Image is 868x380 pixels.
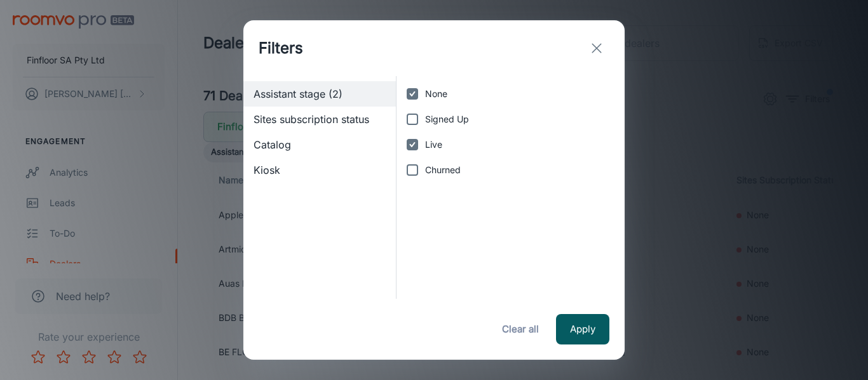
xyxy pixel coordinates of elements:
[425,112,469,126] span: Signed Up
[425,138,442,152] span: Live
[556,314,609,344] button: Apply
[254,137,386,152] span: Catalog
[243,81,396,107] div: Assistant stage (2)
[243,157,396,183] div: Kiosk
[495,314,546,344] button: Clear all
[254,162,386,178] span: Kiosk
[243,107,396,132] div: Sites subscription status
[425,163,461,177] span: Churned
[425,87,447,101] span: None
[243,132,396,157] div: Catalog
[254,112,386,127] span: Sites subscription status
[254,86,386,102] span: Assistant stage (2)
[259,37,303,60] h1: Filters
[584,36,609,61] button: exit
